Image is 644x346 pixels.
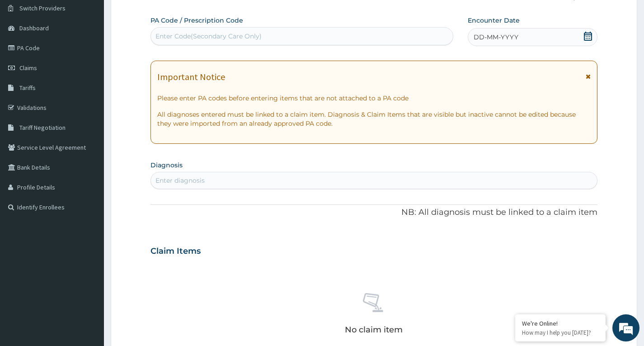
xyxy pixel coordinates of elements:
[19,24,49,32] span: Dashboard
[474,33,518,42] span: DD-MM-YYYY
[150,16,243,25] label: PA Code / Prescription Code
[155,32,262,41] div: Enter Code(Secondary Care Only)
[19,64,37,72] span: Claims
[17,45,37,68] img: d_794563401_company_1708531726252_794563401
[19,123,66,132] span: Tariff Negotiation
[19,4,66,12] span: Switch Providers
[5,247,172,279] textarea: Type your message and hit 'Enter'
[522,319,599,327] div: We're Online!
[148,5,170,26] div: Minimize live chat window
[150,207,597,218] p: NB: All diagnosis must be linked to a claim item
[52,114,125,205] span: We're online!
[468,16,520,25] label: Encounter Date
[19,84,36,92] span: Tariffs
[157,94,591,103] p: Please enter PA codes before entering items that are not attached to a PA code
[155,176,205,185] div: Enter diagnosis
[150,161,183,170] label: Diagnosis
[150,246,201,256] h3: Claim Items
[47,51,152,62] div: Chat with us now
[157,72,225,82] h1: Important Notice
[522,329,599,337] p: How may I help you today?
[157,110,591,128] p: All diagnoses entered must be linked to a claim item. Diagnosis & Claim Items that are visible bu...
[345,325,403,334] p: No claim item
